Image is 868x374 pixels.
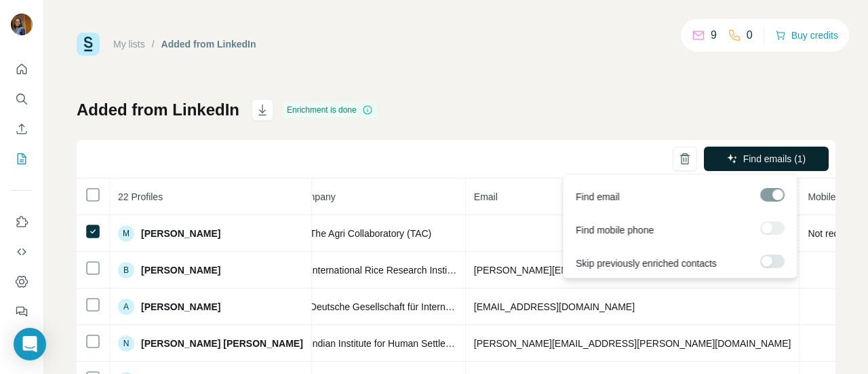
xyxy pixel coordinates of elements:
[775,26,838,45] button: Buy credits
[11,147,33,171] button: My lists
[747,27,753,43] p: 0
[77,33,100,56] img: Surfe Logo
[808,228,867,239] span: Not requested
[141,227,220,240] span: [PERSON_NAME]
[11,299,33,324] button: Feedback
[118,299,134,315] div: A
[113,39,145,50] a: My lists
[11,87,33,111] button: Search
[118,191,163,202] span: 22 Profiles
[11,117,33,141] button: Enrich CSV
[743,152,806,166] span: Find emails (1)
[310,337,457,350] span: Indian Institute for Human Settlements
[808,191,835,202] span: Mobile
[474,191,498,202] span: Email
[283,102,377,118] div: Enrichment is done
[118,262,134,278] div: B
[474,338,791,349] span: [PERSON_NAME][EMAIL_ADDRESS][PERSON_NAME][DOMAIN_NAME]
[474,265,713,276] span: [PERSON_NAME][EMAIL_ADDRESS][DOMAIN_NAME]
[310,263,457,277] span: International Rice Research Institute
[576,257,717,270] span: Skip previously enriched contacts
[576,190,620,204] span: Find email
[11,240,33,264] button: Use Surfe API
[11,269,33,294] button: Dashboard
[11,210,33,234] button: Use Surfe on LinkedIn
[141,337,303,350] span: [PERSON_NAME] [PERSON_NAME]
[118,335,134,352] div: N
[141,300,220,314] span: [PERSON_NAME]
[474,301,635,312] span: [EMAIL_ADDRESS][DOMAIN_NAME]
[152,37,155,51] li: /
[161,37,256,51] div: Added from LinkedIn
[11,57,33,81] button: Quick start
[141,263,220,277] span: [PERSON_NAME]
[118,225,134,242] div: M
[310,227,431,240] span: The Agri Collaboratory (TAC)
[704,147,829,171] button: Find emails (1)
[310,300,457,314] span: Deutsche Gesellschaft für Internationale Zusammenarbeit (GIZ) GmbH
[77,99,239,121] h1: Added from LinkedIn
[711,27,717,43] p: 9
[576,223,654,237] span: Find mobile phone
[11,14,33,35] img: Avatar
[295,191,336,202] span: Company
[14,328,46,360] div: Open Intercom Messenger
